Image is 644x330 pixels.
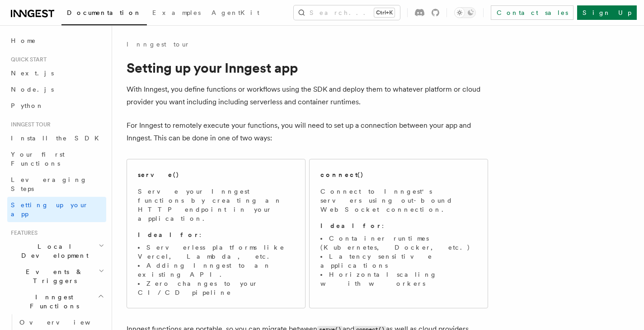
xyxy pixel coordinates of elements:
h2: serve() [138,170,179,179]
a: Python [7,98,106,114]
span: Inngest tour [7,121,51,128]
a: Leveraging Steps [7,172,106,197]
li: Container runtimes (Kubernetes, Docker, etc.) [320,234,477,252]
a: Node.js [7,81,106,98]
span: Documentation [67,9,141,16]
span: Inngest Functions [7,293,98,311]
strong: Ideal for [138,231,199,238]
span: Leveraging Steps [11,176,87,192]
a: Contact sales [491,5,573,20]
button: Toggle dark mode [454,7,476,18]
span: Examples [152,9,201,16]
span: Events & Triggers [7,267,99,285]
a: Home [7,33,106,49]
button: Local Development [7,238,106,264]
a: Install the SDK [7,130,106,146]
span: Local Development [7,242,99,260]
button: Events & Triggers [7,264,106,289]
li: Latency sensitive applications [320,252,477,270]
span: Python [11,102,44,109]
span: Setting up your app [11,201,89,218]
li: Adding Inngest to an existing API. [138,261,294,279]
kbd: Ctrl+K [374,8,395,17]
span: AgentKit [212,9,259,16]
span: Your first Functions [11,151,65,167]
span: Node.js [11,86,54,93]
h1: Setting up your Inngest app [127,60,488,76]
a: Sign Up [577,5,637,20]
span: Home [11,36,36,45]
a: Setting up your app [7,197,106,222]
a: AgentKit [206,3,265,24]
span: Next.js [11,70,54,77]
button: Inngest Functions [7,289,106,314]
a: Next.js [7,65,106,81]
span: Features [7,229,38,237]
a: Inngest tour [127,40,190,49]
span: Overview [19,319,113,326]
p: Serve your Inngest functions by creating an HTTP endpoint in your application. [138,187,294,223]
li: Serverless platforms like Vercel, Lambda, etc. [138,243,294,261]
a: Documentation [61,3,147,25]
strong: Ideal for [320,222,382,229]
li: Horizontal scaling with workers [320,270,477,288]
h2: connect() [320,170,364,179]
button: Search...Ctrl+K [294,5,400,20]
p: : [138,230,294,239]
li: Zero changes to your CI/CD pipeline [138,279,294,297]
a: Examples [147,3,206,24]
span: Install the SDK [11,135,104,142]
span: Quick start [7,56,47,63]
p: For Inngest to remotely execute your functions, you will need to set up a connection between your... [127,119,488,144]
p: With Inngest, you define functions or workflows using the SDK and deploy them to whatever platfor... [127,83,488,108]
p: Connect to Inngest's servers using out-bound WebSocket connection. [320,187,477,214]
p: : [320,221,477,230]
a: connect()Connect to Inngest's servers using out-bound WebSocket connection.Ideal for:Container ru... [309,159,488,308]
a: serve()Serve your Inngest functions by creating an HTTP endpoint in your application.Ideal for:Se... [127,159,306,308]
a: Your first Functions [7,146,106,172]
